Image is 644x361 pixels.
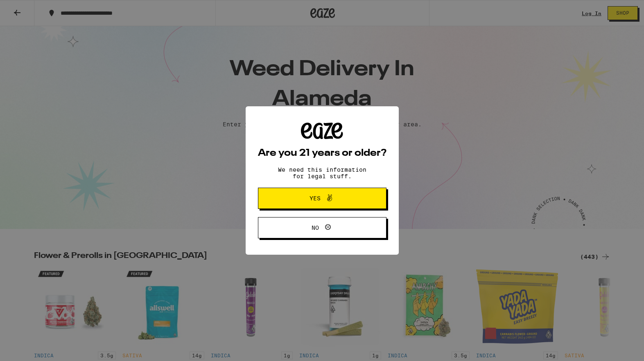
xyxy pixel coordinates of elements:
[310,195,321,201] span: Yes
[258,188,386,209] button: Yes
[271,166,373,179] p: We need this information for legal stuff.
[312,225,319,231] span: No
[258,217,386,238] button: No
[258,148,386,158] h2: Are you 21 years or older?
[5,6,59,12] span: Hi. Need any help?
